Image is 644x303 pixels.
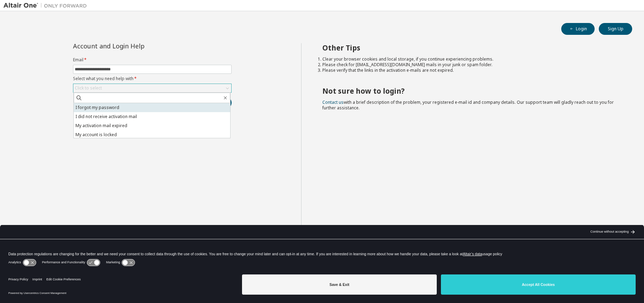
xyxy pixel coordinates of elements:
[561,23,595,35] button: Login
[73,43,200,49] div: Account and Login Help
[322,56,620,62] li: Clear your browser cookies and local storage, if you continue experiencing problems.
[74,103,230,112] li: I forgot my password
[599,23,632,35] button: Sign Up
[73,57,232,63] label: Email
[322,99,614,111] span: with a brief description of the problem, your registered e-mail id and company details. Our suppo...
[73,84,231,92] div: Click to select
[322,62,620,68] li: Please check for [EMAIL_ADDRESS][DOMAIN_NAME] mails in your junk or spam folder.
[75,85,102,91] div: Click to select
[322,68,620,73] li: Please verify that the links in the activation e-mails are not expired.
[73,76,232,81] label: Select what you need help with
[322,99,344,105] a: Contact us
[3,2,90,9] img: Altair One
[322,86,620,95] h2: Not sure how to login?
[322,43,620,52] h2: Other Tips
